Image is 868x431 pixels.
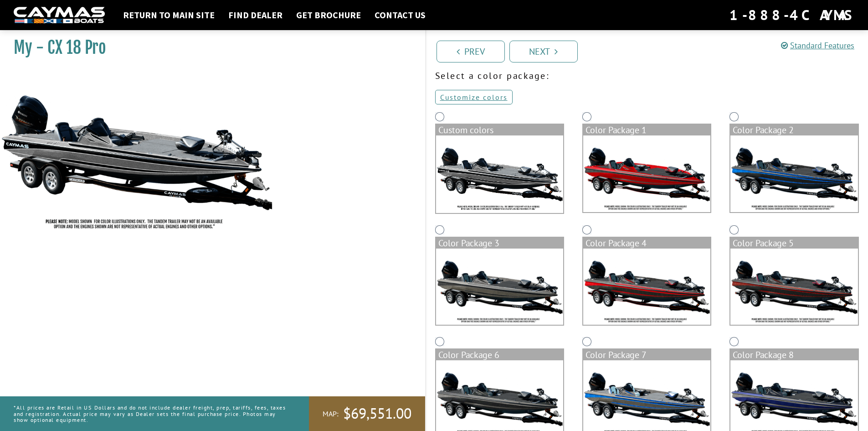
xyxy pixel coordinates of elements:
[436,125,563,135] div: Custom colors
[781,40,854,51] a: Standard Features
[14,400,288,427] p: *All prices are Retail in US Dollars and do not include dealer freight, prep, tariffs, fees, taxe...
[729,5,854,25] div: 1-888-4CAYMAS
[583,125,710,135] div: Color Package 1
[436,349,563,360] div: Color Package 6
[436,249,563,325] img: color_package_294.png
[583,349,710,360] div: Color Package 7
[118,9,219,21] a: Return to main site
[730,135,858,212] img: color_package_293.png
[730,238,858,249] div: Color Package 5
[224,9,287,21] a: Find Dealer
[292,9,365,21] a: Get Brochure
[370,9,430,21] a: Contact Us
[14,37,402,58] h1: My - CX 18 Pro
[343,404,411,423] span: $69,551.00
[583,135,710,212] img: color_package_292.png
[730,349,858,360] div: Color Package 8
[309,396,425,431] a: MAP:$69,551.00
[435,69,859,83] p: Select a color package:
[583,249,710,325] img: color_package_295.png
[509,41,578,62] a: Next
[323,409,339,419] span: MAP:
[436,135,563,213] img: cx18-Base-Layer.png
[730,249,858,325] img: color_package_296.png
[730,125,858,135] div: Color Package 2
[436,238,563,249] div: Color Package 3
[437,41,505,62] a: Prev
[14,7,105,24] img: white-logo-c9c8dbefe5ff5ceceb0f0178aa75bf4bb51f6bca0971e226c86eb53dfe498488.png
[435,90,513,104] a: Customize colors
[583,238,710,249] div: Color Package 4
